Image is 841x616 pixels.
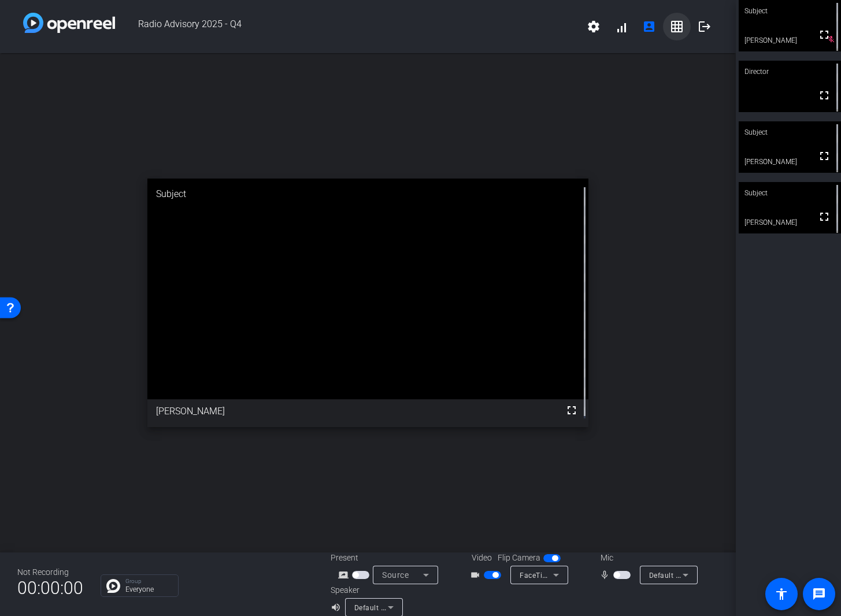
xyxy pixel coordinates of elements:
[670,20,684,34] mat-icon: grid_on
[472,552,492,564] span: Video
[739,121,841,143] div: Subject
[331,584,400,596] div: Speaker
[698,20,712,34] mat-icon: logout
[125,578,172,584] p: Group
[775,587,788,601] mat-icon: accessibility
[106,579,120,593] img: Chat Icon
[17,566,83,578] div: Not Recording
[739,182,841,204] div: Subject
[23,13,115,33] img: white-gradient.svg
[642,20,656,34] mat-icon: account_box
[607,13,635,40] button: signal_cellular_alt
[147,179,589,210] div: Subject
[587,20,601,34] mat-icon: settings
[331,600,344,614] mat-icon: volume_up
[354,603,488,612] span: Default - External Headphones (Built-in)
[520,570,638,580] span: FaceTime HD Camera (3A71:F4B5)
[817,88,831,102] mat-icon: fullscreen
[498,552,540,564] span: Flip Camera
[17,574,83,602] span: 00:00:00
[470,568,484,582] mat-icon: videocam_outline
[589,552,705,564] div: Mic
[649,570,780,580] span: Default - External Microphone (Built-in)
[817,149,831,163] mat-icon: fullscreen
[115,13,580,40] span: Radio Advisory 2025 - Q4
[599,568,613,582] mat-icon: mic_none
[739,61,841,83] div: Director
[565,403,579,417] mat-icon: fullscreen
[331,552,446,564] div: Present
[125,586,172,593] p: Everyone
[338,568,352,582] mat-icon: screen_share_outline
[817,28,831,42] mat-icon: fullscreen
[382,570,409,580] span: Source
[812,587,826,601] mat-icon: message
[817,210,831,224] mat-icon: fullscreen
